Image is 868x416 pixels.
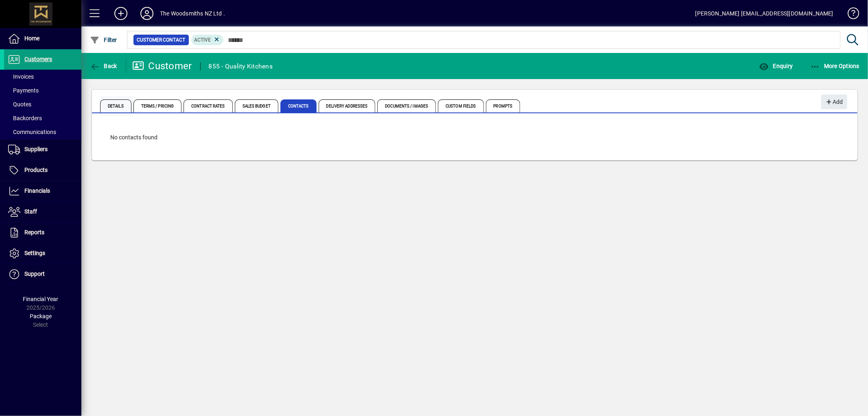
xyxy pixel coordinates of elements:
[24,229,44,236] span: Reports
[4,222,81,243] a: Reports
[88,59,119,73] button: Back
[4,29,81,49] a: Home
[319,99,376,112] span: Delivery Addresses
[4,264,81,284] a: Support
[695,7,833,20] div: [PERSON_NAME] [EMAIL_ADDRESS][DOMAIN_NAME]
[4,70,81,84] a: Invoices
[24,167,48,173] span: Products
[24,271,45,277] span: Support
[4,125,81,139] a: Communications
[100,99,131,112] span: Details
[209,60,273,73] div: 855 - Quality Kitchens
[4,139,81,160] a: Suppliers
[377,99,436,112] span: Documents / Images
[438,99,483,112] span: Custom Fields
[825,95,843,109] span: Add
[102,125,847,150] div: No contacts found
[160,7,225,20] div: The Woodsmiths NZ Ltd .
[8,129,56,135] span: Communications
[23,296,59,302] span: Financial Year
[4,97,81,111] a: Quotes
[134,6,160,21] button: Profile
[24,208,37,215] span: Staff
[810,63,860,69] span: More Options
[4,111,81,125] a: Backorders
[133,99,182,112] span: Terms / Pricing
[4,160,81,180] a: Products
[842,2,858,28] a: Knowledge Base
[108,6,134,21] button: Add
[24,35,39,42] span: Home
[808,59,862,73] button: More Options
[30,313,52,319] span: Package
[235,99,278,112] span: Sales Budget
[8,87,39,94] span: Payments
[195,37,211,43] span: Active
[24,250,45,256] span: Settings
[4,202,81,222] a: Staff
[90,37,117,43] span: Filter
[8,73,34,80] span: Invoices
[4,243,81,264] a: Settings
[759,63,793,69] span: Enquiry
[4,181,81,201] a: Financials
[88,33,119,47] button: Filter
[184,99,232,112] span: Contract Rates
[132,59,192,73] div: Customer
[24,187,50,194] span: Financials
[81,59,126,73] app-page-header-button: Back
[137,36,186,44] span: Customer Contact
[757,59,795,73] button: Enquiry
[280,99,317,112] span: Contacts
[24,56,52,62] span: Customers
[8,101,31,108] span: Quotes
[8,115,42,121] span: Backorders
[821,95,847,109] button: Add
[90,63,117,69] span: Back
[24,146,48,152] span: Suppliers
[486,99,520,112] span: Prompts
[191,35,224,45] mat-chip: Activation Status: Active
[4,84,81,97] a: Payments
